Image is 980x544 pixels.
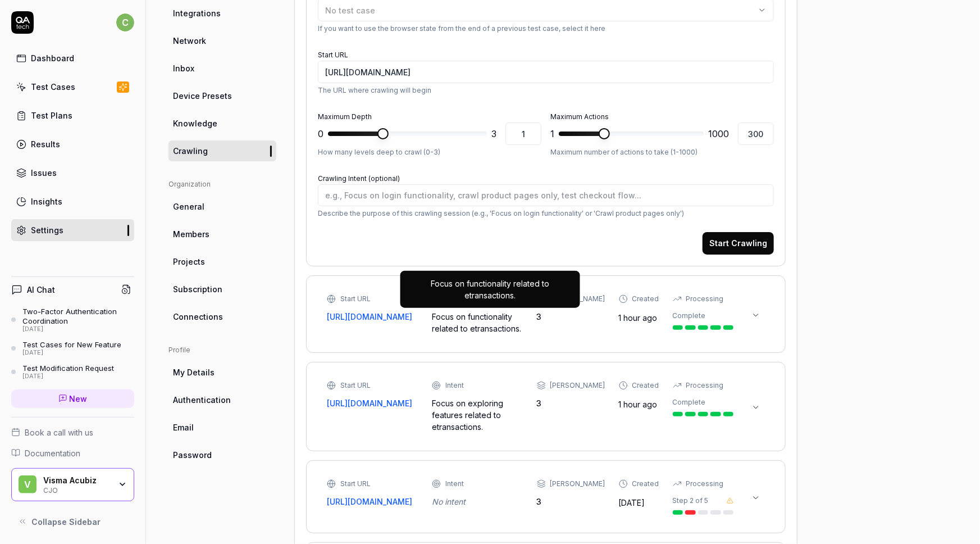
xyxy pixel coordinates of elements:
[537,496,605,507] div: 3
[11,468,134,502] button: VVisma AcubizCJO
[43,485,111,494] div: CJO
[407,278,573,301] div: Focus on functionality related to etransactions.
[173,421,194,433] span: Email
[31,167,57,179] div: Issues
[432,397,523,433] div: Focus on exploring features related to etransactions.
[31,81,75,93] div: Test Cases
[318,147,541,157] p: How many levels deep to crawl (0-3)
[340,294,371,304] div: Start URL
[173,145,208,157] span: Crawling
[22,340,121,349] div: Test Cases for New Feature
[537,397,605,409] div: 3
[173,394,231,406] span: Authentication
[327,397,418,409] a: [URL][DOMAIN_NAME]
[25,447,80,459] span: Documentation
[318,24,774,34] p: If you want to use the browser state from the end of a previous test case, select it here
[550,479,605,489] div: [PERSON_NAME]
[686,380,724,391] div: Processing
[619,498,645,507] time: [DATE]
[11,447,134,459] a: Documentation
[325,6,375,15] span: No test case
[168,251,276,272] a: Projects
[173,7,221,19] span: Integrations
[491,127,496,140] span: 3
[11,307,134,333] a: Two-Factor Authentication Coordination[DATE]
[340,380,371,391] div: Start URL
[173,228,209,240] span: Members
[619,313,658,323] time: 1 hour ago
[22,349,121,357] div: [DATE]
[168,224,276,244] a: Members
[173,35,206,47] span: Network
[168,179,276,189] div: Organization
[19,475,37,493] span: V
[327,311,418,323] a: [URL][DOMAIN_NAME]
[43,475,111,486] div: Visma Acubiz
[31,196,62,207] div: Insights
[168,30,276,51] a: Network
[168,196,276,217] a: General
[168,140,276,161] a: Crawling
[168,362,276,383] a: My Details
[25,427,93,438] span: Book a call with us
[340,479,371,489] div: Start URL
[318,208,774,219] p: Describe the purpose of this crawling session (e.g., 'Focus on login functionality' or 'Crawl pro...
[116,11,134,34] button: c
[11,133,134,155] a: Results
[168,345,276,355] div: Profile
[318,112,372,121] label: Maximum Depth
[432,311,523,334] div: Focus on functionality related to etransactions.
[318,127,323,140] span: 0
[22,307,134,325] div: Two-Factor Authentication Coordination
[173,283,222,295] span: Subscription
[11,76,134,98] a: Test Cases
[168,113,276,134] a: Knowledge
[11,219,134,241] a: Settings
[173,366,215,378] span: My Details
[632,294,659,304] div: Created
[22,325,134,333] div: [DATE]
[31,110,72,121] div: Test Plans
[703,232,774,255] button: Start Crawling
[550,112,609,121] label: Maximum Actions
[11,510,134,533] button: Collapse Sidebar
[168,58,276,79] a: Inbox
[11,162,134,184] a: Issues
[708,127,729,140] span: 1000
[318,51,348,59] label: Start URL
[168,306,276,327] a: Connections
[31,52,74,64] div: Dashboard
[173,201,204,212] span: General
[27,284,55,296] h4: AI Chat
[70,393,88,405] span: New
[31,224,63,236] div: Settings
[173,449,212,461] span: Password
[173,256,205,268] span: Projects
[632,479,659,489] div: Created
[318,85,774,96] p: The URL where crawling will begin
[31,516,101,528] span: Collapse Sidebar
[550,147,774,157] p: Maximum number of actions to take (1-1000)
[11,427,134,438] a: Book a call with us
[686,294,724,304] div: Processing
[173,117,217,129] span: Knowledge
[168,85,276,106] a: Device Presets
[445,380,464,391] div: Intent
[686,479,724,489] div: Processing
[619,400,658,409] time: 1 hour ago
[173,62,194,74] span: Inbox
[168,417,276,438] a: Email
[11,340,134,357] a: Test Cases for New Feature[DATE]
[11,47,134,69] a: Dashboard
[168,445,276,465] a: Password
[432,496,523,507] div: No intent
[550,380,605,391] div: [PERSON_NAME]
[318,174,400,183] label: Crawling Intent (optional)
[632,380,659,391] div: Created
[673,311,706,321] div: Complete
[11,389,134,408] a: New
[11,191,134,212] a: Insights
[318,61,774,83] input: https://eurocardnrt02-uat.acubiz.com/
[550,127,554,140] span: 1
[168,389,276,410] a: Authentication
